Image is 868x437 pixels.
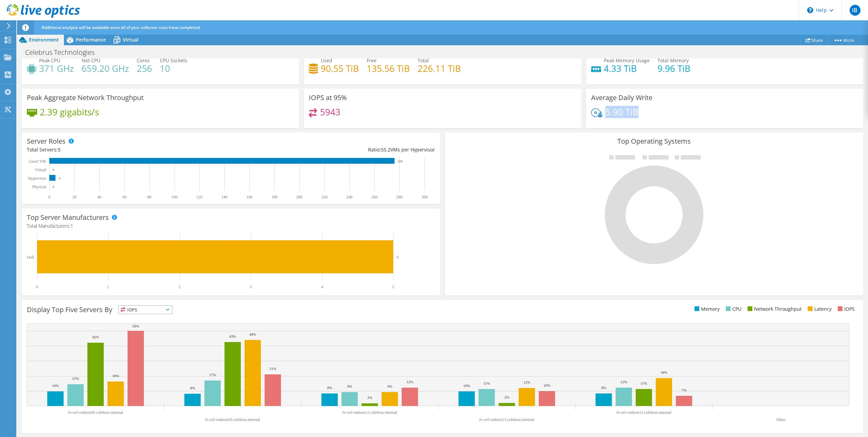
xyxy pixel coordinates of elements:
[137,57,150,64] span: Cores
[58,146,61,153] span: 5
[53,168,54,172] text: 0
[29,36,59,43] span: Environment
[28,176,46,181] text: Hypervisor
[620,380,627,384] text: 12%
[246,195,252,199] text: 160
[221,195,228,199] text: 140
[604,65,650,72] h4: 4.33 TiB
[347,384,352,388] text: 9%
[682,388,687,392] text: 7%
[229,334,236,338] text: 43%
[72,376,79,381] text: 15%
[296,195,302,199] text: 200
[836,305,855,313] li: IOPS
[327,386,332,390] text: 8%
[800,35,828,45] a: Share
[160,57,187,64] span: CPU Sockets
[398,160,403,163] text: 276
[371,195,378,199] text: 260
[693,305,720,313] li: Memory
[70,223,73,229] span: 1
[367,395,372,400] text: 2%
[147,195,151,199] text: 80
[605,108,638,116] h4: 5.90 TiB
[76,36,106,43] span: Performance
[724,305,741,313] li: CPU
[36,285,38,289] text: 0
[119,306,172,314] span: IOPS
[640,381,647,385] text: 11%
[544,383,550,387] text: 10%
[39,57,60,64] span: Peak CPU
[231,146,435,153] div: Ratio: VMs per Hypervisor
[82,57,100,64] span: Net CPU
[504,395,510,399] text: 2%
[321,195,328,199] text: 220
[309,94,347,101] h3: IOPS at 95%
[27,255,34,260] text: Dell
[92,335,99,339] text: 42%
[657,65,690,72] h4: 9.96 TiB
[107,285,109,289] text: 1
[22,49,105,56] h1: Celebrus Technologies
[205,417,261,422] text: fv-cel-vmhost10.celebrus.internal
[32,184,46,189] text: Physical
[122,195,127,199] text: 60
[27,137,66,145] h3: Server Roles
[381,146,390,153] span: 55.2
[321,285,323,289] text: 4
[250,285,252,289] text: 3
[367,65,410,72] h4: 135.56 TiB
[190,386,195,390] text: 8%
[367,57,377,64] span: Free
[82,65,129,72] h4: 659.20 GHz
[48,195,50,199] text: 0
[179,285,181,289] text: 2
[27,222,435,230] h4: Total Manufacturers:
[483,381,490,385] text: 11%
[320,108,340,116] h4: 5943
[123,36,138,43] span: Virtual
[137,65,152,72] h4: 256
[523,380,530,384] text: 12%
[392,285,394,289] text: 5
[387,384,393,388] text: 9%
[59,177,61,180] text: 5
[27,94,144,101] h3: Peak Aggregate Network Throughput
[132,324,139,328] text: 50%
[249,332,256,336] text: 44%
[52,384,59,388] text: 10%
[53,185,54,189] text: 0
[269,367,276,371] text: 21%
[421,195,428,199] text: 300
[342,410,398,415] text: fv-cel-vmhost12.celebrus.internal
[657,57,689,64] span: Total Memory
[807,7,813,13] svg: \n
[171,195,178,199] text: 100
[396,195,402,199] text: 280
[463,384,470,388] text: 10%
[40,108,99,116] h4: 2.39 gigabits/s
[68,410,123,415] text: fv-cel-vmhost09.celebrus.internal
[418,57,429,64] span: Total
[112,374,119,378] text: 16%
[746,305,802,313] li: Network Throughput
[271,195,278,199] text: 180
[806,305,832,313] li: Latency
[828,35,859,45] a: More
[72,195,77,199] text: 20
[39,65,74,72] h4: 371 GHz
[591,94,652,101] h3: Average Daily Write
[850,5,861,16] span: IB
[397,255,399,259] text: 5
[321,65,359,72] h4: 90.55 TiB
[479,417,535,422] text: fv-cel-vmhost13.celebrus.internal
[27,214,109,221] h3: Top Server Manufacturers
[160,65,187,72] h4: 10
[41,25,201,30] span: Additional analysis will be available once all of your collector runs have completed.
[35,167,47,172] text: Virtual
[29,159,46,164] text: Guest VM
[418,65,461,72] h4: 226.11 TiB
[321,57,332,64] span: Used
[604,57,650,64] span: Peak Memory Usage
